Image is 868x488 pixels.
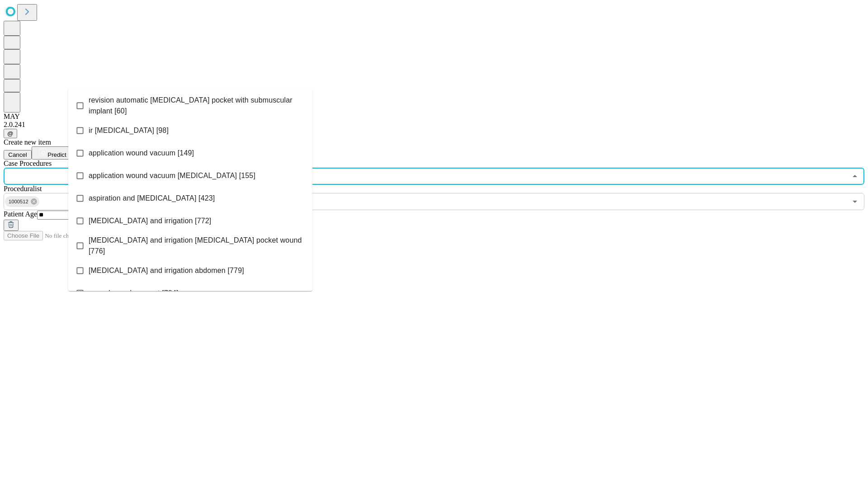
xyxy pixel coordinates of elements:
[4,160,52,167] span: Scheduled Procedure
[47,151,66,158] span: Predict
[89,193,215,204] span: aspiration and [MEDICAL_DATA] [423]
[4,129,17,138] button: @
[4,185,42,192] span: Proceduralist
[89,95,305,117] span: revision automatic [MEDICAL_DATA] pocket with submuscular implant [60]
[849,170,861,183] button: Close
[89,288,179,299] span: wound vac placement [784]
[849,195,861,208] button: Open
[8,151,27,158] span: Cancel
[5,196,39,207] div: 1000512
[89,235,305,257] span: [MEDICAL_DATA] and irrigation [MEDICAL_DATA] pocket wound [776]
[4,210,37,218] span: Patient Age
[4,121,864,129] div: 2.0.241
[5,197,32,207] span: 1000512
[7,130,14,137] span: @
[89,148,194,159] span: application wound vacuum [149]
[32,146,73,160] button: Predict
[89,125,169,136] span: ir [MEDICAL_DATA] [98]
[4,150,32,160] button: Cancel
[89,170,255,181] span: application wound vacuum [MEDICAL_DATA] [155]
[4,138,51,146] span: Create new item
[89,265,244,276] span: [MEDICAL_DATA] and irrigation abdomen [779]
[4,113,864,121] div: MAY
[89,216,211,226] span: [MEDICAL_DATA] and irrigation [772]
